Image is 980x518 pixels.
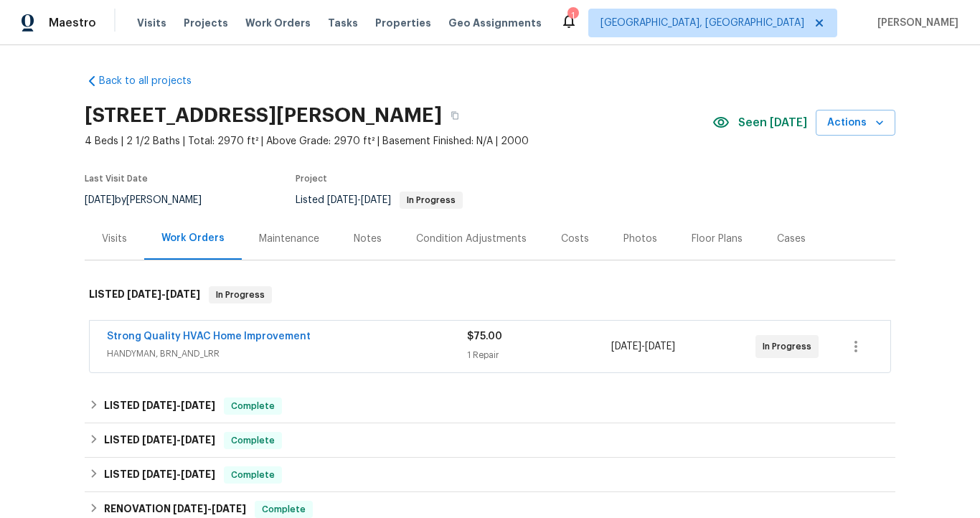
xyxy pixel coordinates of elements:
div: 1 [567,9,578,23]
h2: [STREET_ADDRESS][PERSON_NAME] [85,108,442,123]
span: [DATE] [212,504,246,514]
span: - [142,469,215,479]
div: Floor Plans [692,232,743,246]
span: Project [296,174,327,183]
span: In Progress [401,196,461,204]
div: LISTED [DATE]-[DATE]Complete [85,389,895,423]
span: In Progress [210,288,270,302]
span: Complete [225,399,281,413]
span: [GEOGRAPHIC_DATA], [GEOGRAPHIC_DATA] [600,16,804,30]
span: - [142,435,215,445]
span: - [127,289,200,299]
span: Maestro [49,16,96,30]
a: Back to all projects [85,74,222,88]
span: Geo Assignments [448,16,542,30]
span: Work Orders [245,16,311,30]
span: [DATE] [181,400,215,410]
button: Copy Address [442,103,468,128]
div: Costs [561,232,589,246]
button: Actions [816,110,895,136]
div: LISTED [DATE]-[DATE]Complete [85,458,895,492]
span: Complete [256,502,311,517]
span: HANDYMAN, BRN_AND_LRR [107,347,467,361]
h6: LISTED [104,466,215,484]
div: LISTED [DATE]-[DATE]In Progress [85,272,895,318]
div: Photos [623,232,657,246]
span: [DATE] [327,195,357,205]
h6: RENOVATION [104,501,246,518]
a: Strong Quality HVAC Home Improvement [107,331,311,342]
span: Complete [225,468,281,482]
div: by [PERSON_NAME] [85,192,219,209]
div: Work Orders [161,231,225,245]
span: [DATE] [181,435,215,445]
span: [PERSON_NAME] [872,16,958,30]
span: Projects [184,16,228,30]
span: In Progress [763,339,817,354]
span: [DATE] [173,504,207,514]
span: [DATE] [142,435,176,445]
div: Cases [777,232,806,246]
span: - [327,195,391,205]
div: Notes [354,232,382,246]
span: [DATE] [142,400,176,410]
span: - [173,504,246,514]
span: [DATE] [166,289,200,299]
span: Complete [225,433,281,448]
span: [DATE] [85,195,115,205]
div: LISTED [DATE]-[DATE]Complete [85,423,895,458]
div: 1 Repair [467,348,611,362]
span: [DATE] [645,342,675,352]
span: Actions [827,114,884,132]
span: - [142,400,215,410]
span: [DATE] [127,289,161,299]
span: [DATE] [142,469,176,479]
div: Visits [102,232,127,246]
h6: LISTED [104,432,215,449]
span: Last Visit Date [85,174,148,183]
span: Listed [296,195,463,205]
div: Condition Adjustments [416,232,527,246]
span: $75.00 [467,331,502,342]
span: - [611,339,675,354]
span: Properties [375,16,431,30]
div: Maintenance [259,232,319,246]
span: 4 Beds | 2 1/2 Baths | Total: 2970 ft² | Above Grade: 2970 ft² | Basement Finished: N/A | 2000 [85,134,712,149]
span: [DATE] [611,342,641,352]
span: [DATE] [361,195,391,205]
span: [DATE] [181,469,215,479]
span: Visits [137,16,166,30]
span: Tasks [328,18,358,28]
h6: LISTED [89,286,200,303]
span: Seen [DATE] [738,116,807,130]
h6: LISTED [104,397,215,415]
